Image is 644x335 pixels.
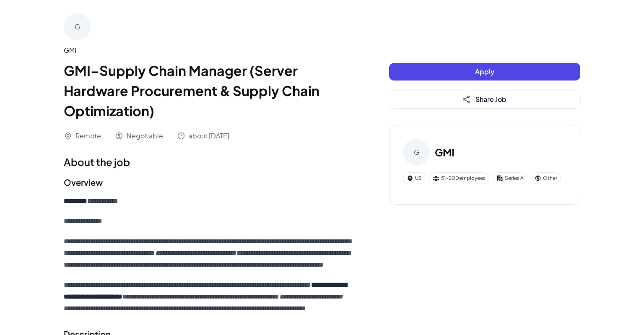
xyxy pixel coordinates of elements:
button: Apply [389,63,580,81]
h2: Overview [64,176,356,189]
h1: About the job [64,154,356,169]
span: about [DATE] [189,131,229,141]
div: G [403,139,430,166]
div: GMI [64,45,356,55]
div: 51-200 employees [429,172,489,184]
div: Other [531,172,561,184]
span: Negotiable [127,131,163,141]
div: Series A [493,172,527,184]
span: Remote [75,131,101,141]
div: US [403,172,426,184]
button: Share Job [389,91,580,108]
span: Share Job [475,95,506,104]
div: G [64,13,91,40]
h1: GMI–Supply Chain Manager (Server Hardware Procurement & Supply Chain Optimization) [64,60,356,121]
span: Apply [475,67,494,76]
h3: GMI [435,145,454,160]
